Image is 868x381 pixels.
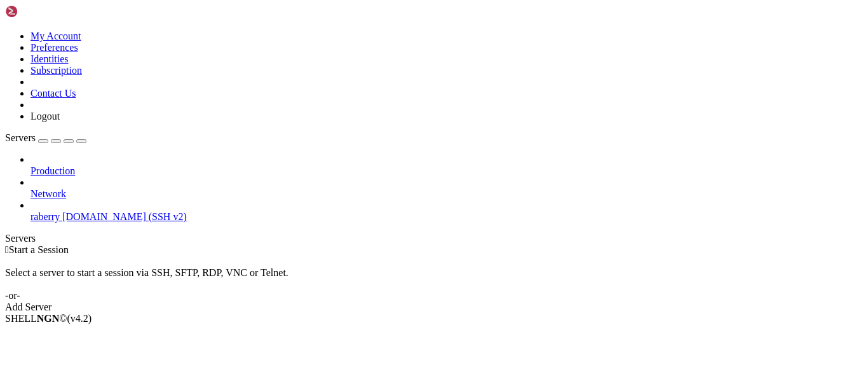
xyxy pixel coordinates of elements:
[31,154,863,177] li: Production
[31,42,78,53] a: Preferences
[31,188,66,199] span: Network
[62,211,187,222] span: [DOMAIN_NAME] (SSH v2)
[5,132,86,143] a: Servers
[5,313,92,324] span: SHELL ©
[5,244,9,255] span: 
[5,5,78,18] img: Shellngn
[31,88,76,99] a: Contact Us
[31,31,81,41] a: My Account
[67,313,92,324] span: 4.2.0
[31,53,69,64] a: Identities
[9,244,69,255] span: Start a Session
[5,233,863,244] div: Servers
[5,301,863,313] div: Add Server
[37,313,60,324] b: NGN
[31,188,863,200] a: Network
[5,132,36,143] span: Servers
[31,211,863,223] a: raberry [DOMAIN_NAME] (SSH v2)
[31,177,863,200] li: Network
[31,211,60,222] span: raberry
[31,165,75,176] span: Production
[31,65,82,76] a: Subscription
[31,200,863,223] li: raberry [DOMAIN_NAME] (SSH v2)
[31,111,60,121] a: Logout
[31,165,863,177] a: Production
[5,256,863,301] div: Select a server to start a session via SSH, SFTP, RDP, VNC or Telnet. -or-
